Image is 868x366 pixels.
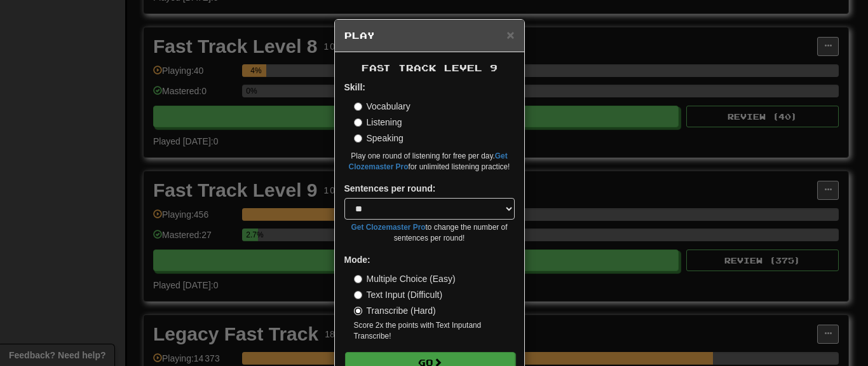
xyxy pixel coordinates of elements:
[354,307,362,315] input: Transcribe (Hard)
[354,100,410,113] label: Vocabulary
[354,118,362,127] input: Listening
[506,27,514,42] span: ×
[506,28,514,41] button: Close
[354,272,456,285] label: Multiple Choice (Easy)
[354,134,362,143] input: Speaking
[354,288,443,301] label: Text Input (Difficult)
[354,275,362,283] input: Multiple Choice (Easy)
[354,304,436,317] label: Transcribe (Hard)
[354,102,362,111] input: Vocabulary
[344,29,515,42] h5: Play
[351,223,426,232] a: Get Clozemaster Pro
[344,255,370,265] strong: Mode:
[344,151,515,172] small: Play one round of listening for free per day. for unlimited listening practice!
[354,116,402,129] label: Listening
[344,182,436,195] label: Sentences per round:
[362,62,498,73] span: Fast Track Level 9
[354,132,403,144] label: Speaking
[344,82,365,92] strong: Skill:
[344,222,515,244] small: to change the number of sentences per round!
[354,291,362,299] input: Text Input (Difficult)
[354,320,515,342] small: Score 2x the points with Text Input and Transcribe !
